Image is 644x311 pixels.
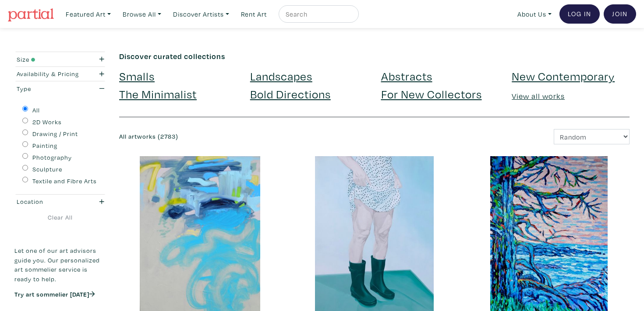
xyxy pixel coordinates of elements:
[237,5,271,23] a: Rent Art
[381,86,482,101] a: For New Collectors
[119,5,165,23] a: Browse All
[559,4,600,24] a: Log In
[14,67,106,81] button: Availability & Pricing
[32,117,62,127] label: 2D Works
[14,246,106,283] p: Let one of our art advisors guide you. Our personalized art sommelier service is ready to help.
[14,213,106,222] a: Clear All
[32,164,62,174] label: Sculpture
[119,133,368,140] h6: All artworks (2783)
[512,91,565,101] a: View all works
[169,5,233,23] a: Discover Artists
[32,153,72,162] label: Photography
[604,4,636,24] a: Join
[17,84,79,94] div: Type
[14,52,106,66] button: Size
[119,68,155,84] a: Smalls
[250,68,312,84] a: Landscapes
[32,176,97,186] label: Textile and Fibre Arts
[17,69,79,79] div: Availability & Pricing
[250,86,331,101] a: Bold Directions
[119,86,197,101] a: The Minimalist
[381,68,432,84] a: Abstracts
[119,52,630,61] h6: Discover curated collections
[14,195,106,209] button: Location
[17,197,79,206] div: Location
[14,81,106,96] button: Type
[32,141,57,150] label: Painting
[14,290,95,298] a: Try art sommelier [DATE]
[62,5,115,23] a: Featured Art
[285,9,350,20] input: Search
[17,55,79,64] div: Size
[512,68,615,84] a: New Contemporary
[32,129,78,139] label: Drawing / Print
[32,105,40,115] label: All
[513,5,556,23] a: About Us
